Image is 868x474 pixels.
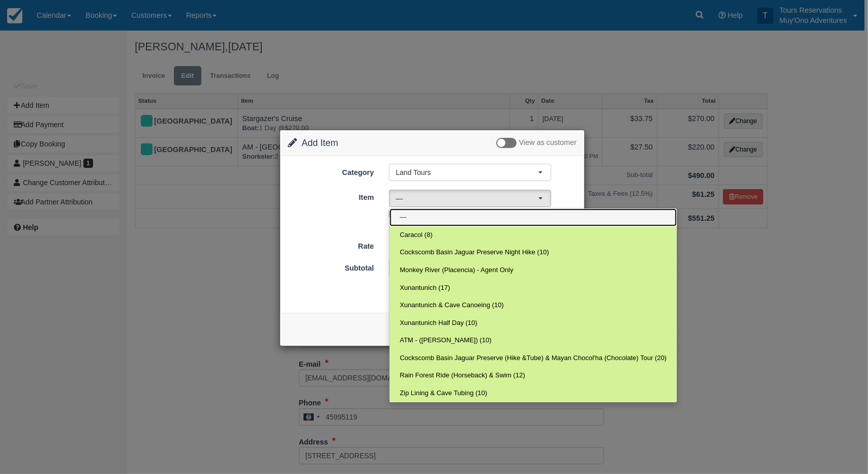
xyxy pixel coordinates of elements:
span: Xunantunich & Cave Canoeing (10) [400,301,504,310]
span: Cockscomb Basin Jaguar Preserve Night Hike (10) [400,248,549,257]
span: Cockscomb Basin Jaguar Preserve (Hike &Tube) & Mayan Chocol'ha (Chocolate) Tour (20) [400,353,667,363]
span: Xunantunich (17) [400,283,450,293]
span: Monkey River (Placencia) - Agent Only [400,265,513,275]
span: Land Tours [396,167,538,177]
span: Rain Forest Ride (Horseback) & Swim (12) [400,371,525,380]
span: Xunantunich Half Day (10) [400,318,477,328]
span: View as customer [519,139,577,147]
span: ATM - ([PERSON_NAME]) (10) [400,336,491,345]
span: — [400,213,406,222]
label: Rate [280,238,381,252]
button: Land Tours [389,164,551,181]
button: — [389,190,551,207]
span: Zip Lining & Cave Tubing (10) [400,389,487,398]
label: Subtotal [280,259,381,274]
span: Caracol (8) [400,230,432,240]
span: Add Item [302,138,338,148]
label: Item [280,189,381,203]
span: — [396,193,538,203]
label: Category [280,164,381,178]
